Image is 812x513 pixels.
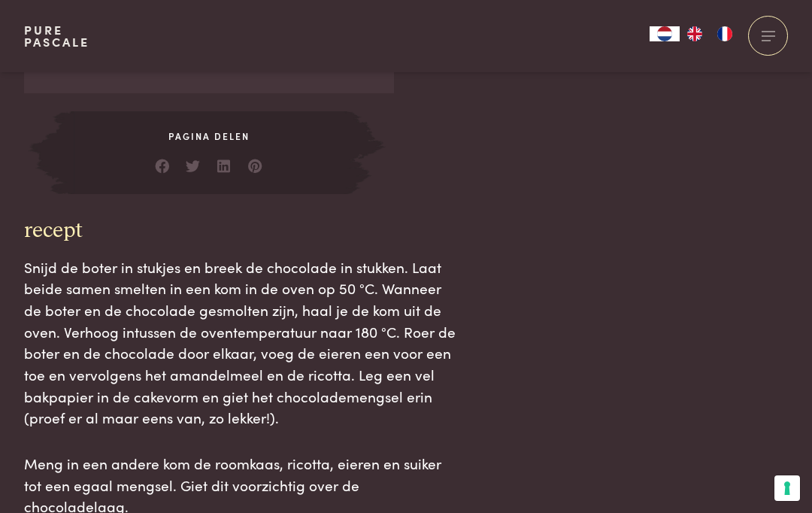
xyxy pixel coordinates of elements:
[24,24,89,48] a: PurePascale
[650,26,680,41] a: NL
[680,26,710,41] a: EN
[710,26,740,41] a: FR
[774,475,800,501] button: Uw voorkeuren voor toestemming voor trackingtechnologieën
[71,129,347,143] span: Pagina delen
[650,26,740,41] aside: Language selected: Nederlands
[650,26,680,41] div: Language
[24,256,456,428] span: Snijd de boter in stukjes en breek de chocolade in stukken. Laat beide samen smelten in een kom i...
[680,26,740,41] ul: Language list
[24,218,460,244] h3: recept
